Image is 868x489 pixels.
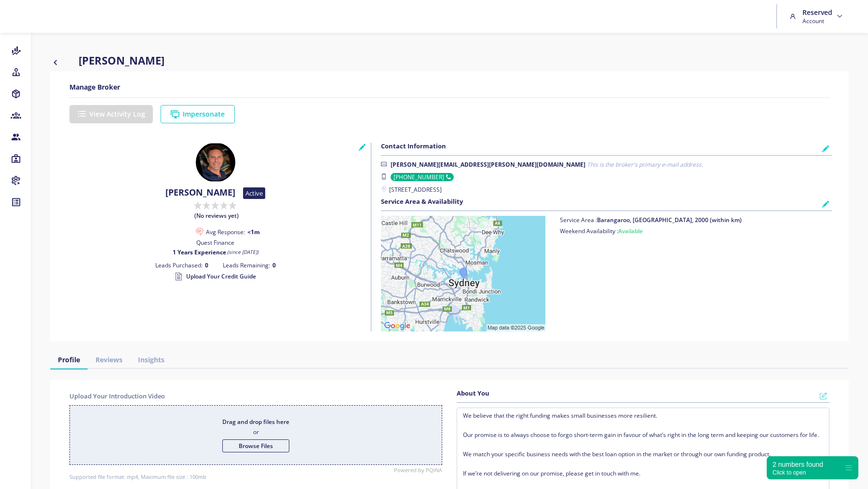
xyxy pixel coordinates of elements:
[560,216,742,225] label: Service Area :
[802,17,832,25] span: Account
[130,351,172,369] a: Insights
[560,227,742,236] label: Weekend Availability :
[165,187,235,198] h4: [PERSON_NAME]
[381,143,446,150] h5: Contact Information
[618,227,643,235] span: Available
[60,262,208,269] p: 0
[222,418,289,426] h6: Drag and drop files here
[222,418,289,452] div: or
[247,228,260,236] span: <1m
[60,249,371,256] p: 1 Years Experience
[223,262,270,269] span: Leads Remaining:
[802,8,832,17] h6: Reserved
[194,212,239,219] span: (No reviews yet)
[597,216,742,224] b: Barangaroo, [GEOGRAPHIC_DATA], 2000 (within km)
[50,351,88,369] a: Profile
[394,468,442,472] a: Powered by PQINA
[381,216,545,331] img: staticmap
[391,173,454,181] div: [PHONE_NUMBER]
[161,105,235,123] button: Impersonate
[787,4,848,29] a: Reserved Account
[206,228,245,236] span: Avg Response:
[223,262,371,269] p: 0
[69,473,442,480] span: Supported file format: mp4, Maximum file size : 100mb
[391,160,585,169] b: [PERSON_NAME][EMAIL_ADDRESS][PERSON_NAME][DOMAIN_NAME]
[587,160,703,169] small: This is the broker's primary e-mail address.
[175,271,256,282] a: Upload Your Credit Guide
[457,390,489,397] h5: About You
[227,249,258,256] i: (since [DATE])
[69,82,120,92] label: Manage Broker
[69,392,165,400] label: Upload Your Introduction Video
[381,198,463,206] h5: Service Area & Availability
[243,187,265,199] span: Active
[79,53,164,67] h4: [PERSON_NAME]
[88,351,130,369] a: Reviews
[222,439,289,452] div: Browse Files
[381,185,832,194] label: [STREET_ADDRESS]
[196,143,235,182] img: e9f8abe8-85fd-4001-856e-b0ca30e19fe6-638941845055290342.png
[161,108,235,119] a: Impersonate
[155,262,203,269] span: Leads Purchased:
[8,7,39,26] img: brand-logo.ec75409.png
[196,238,234,247] label: Quest Finance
